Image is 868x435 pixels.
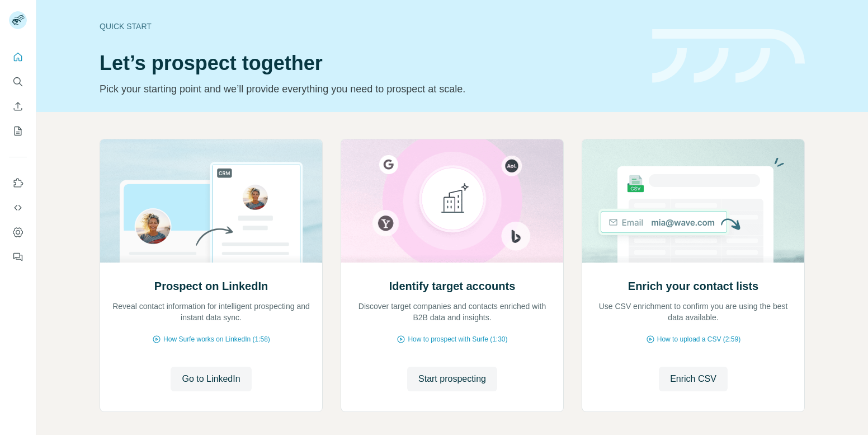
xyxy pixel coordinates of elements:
[100,139,323,263] img: Prospect on LinkedIn
[628,278,758,294] h2: Enrich your contact lists
[593,301,793,323] p: Use CSV enrichment to confirm you are using the best data available.
[9,47,27,67] button: Quick start
[100,21,639,32] div: Quick start
[418,372,486,386] span: Start prospecting
[652,29,805,83] img: banner
[9,72,27,92] button: Search
[408,334,507,344] span: How to prospect with Surfe (1:30)
[9,247,27,267] button: Feedback
[9,222,27,242] button: Dashboard
[182,372,240,386] span: Go to LinkedIn
[163,334,270,344] span: How Surfe works on LinkedIn (1:58)
[9,121,27,141] button: My lists
[9,198,27,218] button: Use Surfe API
[100,81,639,97] p: Pick your starting point and we’ll provide everything you need to prospect at scale.
[352,301,552,323] p: Discover target companies and contacts enriched with B2B data and insights.
[341,139,564,263] img: Identify target accounts
[670,372,716,386] span: Enrich CSV
[154,278,268,294] h2: Prospect on LinkedIn
[389,278,516,294] h2: Identify target accounts
[657,334,740,344] span: How to upload a CSV (2:59)
[407,367,497,391] button: Start prospecting
[9,173,27,193] button: Use Surfe on LinkedIn
[111,301,311,323] p: Reveal contact information for intelligent prospecting and instant data sync.
[9,96,27,116] button: Enrich CSV
[582,139,805,263] img: Enrich your contact lists
[171,367,251,391] button: Go to LinkedIn
[659,367,728,391] button: Enrich CSV
[100,52,639,74] h1: Let’s prospect together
